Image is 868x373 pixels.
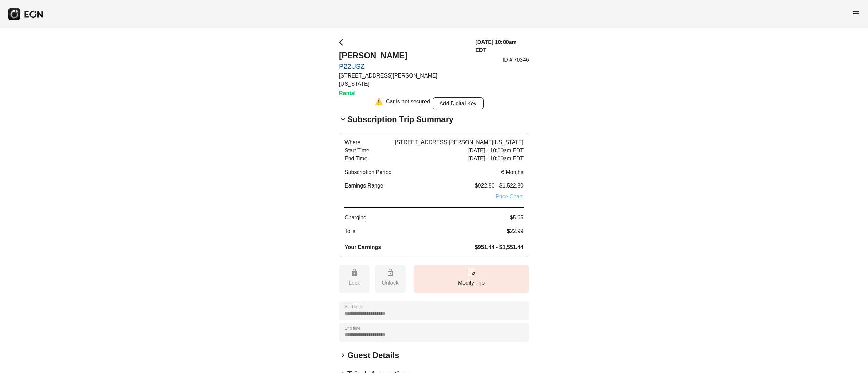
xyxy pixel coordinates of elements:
button: Add Digital Key [433,97,484,109]
span: $922.80 - $1,522.80 [475,182,524,190]
p: [STREET_ADDRESS][PERSON_NAME][US_STATE] [339,72,467,88]
span: [STREET_ADDRESS][PERSON_NAME][US_STATE] [395,138,524,147]
span: $5.65 [510,214,524,222]
span: arrow_back_ios [339,38,347,46]
span: Tolls [344,227,355,235]
span: Your Earnings [344,243,381,251]
span: $951.44 - $1,551.44 [475,243,524,251]
div: Car is not secured [386,97,430,109]
span: menu [852,9,860,17]
span: [DATE] - 10:00am EDT [468,155,524,163]
p: Modify Trip [417,279,526,287]
button: Where[STREET_ADDRESS][PERSON_NAME][US_STATE]Start Time[DATE] - 10:00am EDTEnd Time[DATE] - 10:00a... [339,133,529,257]
div: ⚠️ [375,97,383,109]
span: Charging [344,214,367,222]
h2: Guest Details [347,350,399,361]
span: Where [344,138,360,147]
span: Start Time [344,147,369,155]
span: keyboard_arrow_right [339,351,347,359]
span: keyboard_arrow_down [339,115,347,124]
a: Price Chart [495,193,524,201]
span: [DATE] - 10:00am EDT [468,147,524,155]
span: Subscription Period [344,168,392,176]
span: 6 Months [501,168,524,176]
h3: Rental [339,89,467,97]
a: P22USZ [339,62,467,70]
h3: [DATE] 10:00am EDT [475,38,529,54]
span: End Time [344,155,368,163]
button: Modify Trip [414,265,529,293]
span: $22.99 [507,227,524,235]
span: edit_road [467,268,475,277]
h2: Subscription Trip Summary [347,114,453,125]
h2: [PERSON_NAME] [339,50,467,61]
p: ID # 70346 [502,56,529,64]
span: Earnings Range [344,182,383,190]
